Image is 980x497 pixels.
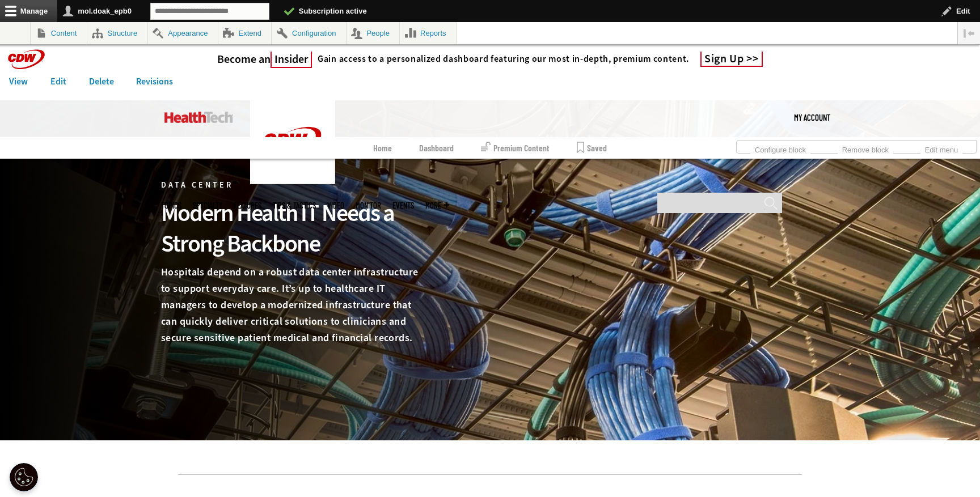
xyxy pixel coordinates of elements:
a: Appearance [148,22,218,44]
a: People [347,22,400,44]
div: Modern Health IT Needs a Strong Backbone [161,198,424,259]
a: Saved [577,137,607,159]
div: Cookie Settings [10,463,38,491]
a: Content [31,22,87,44]
a: Premium Content [481,137,550,159]
a: Edit menu [920,142,962,155]
a: My Account [794,100,830,134]
a: Delete [80,73,123,90]
p: Hospitals depend on a robust data center infrastructure to support everyday care. It’s up to heal... [161,264,424,346]
a: Configuration [272,22,345,44]
a: CDW [250,175,335,187]
h3: Become an [217,52,312,66]
a: Remove block [838,142,893,155]
a: Dashboard [419,137,454,159]
a: MonITor [356,201,381,210]
button: Open Preferences [10,463,38,491]
a: Sign Up [700,52,763,67]
span: More [425,201,449,210]
a: Gain access to a personalized dashboard featuring our most in-depth, premium content. [312,53,689,65]
a: Video [327,201,344,210]
a: Edit [41,73,75,90]
a: Tips & Tactics [273,201,316,210]
a: Become anInsider [217,52,312,66]
img: Home [250,100,335,184]
a: Configure block [750,142,810,155]
a: Revisions [127,73,182,90]
h4: Gain access to a personalized dashboard featuring our most in-depth, premium content. [318,53,689,65]
a: Reports [400,22,456,44]
a: Home [373,137,392,159]
div: User menu [794,100,830,134]
img: Home [164,112,233,123]
button: Vertical orientation [958,22,980,44]
span: Topics [161,201,181,210]
a: Extend [218,22,272,44]
a: Structure [87,22,147,44]
a: Features [234,201,261,210]
span: Specialty [193,201,222,210]
a: Events [392,201,414,210]
span: Insider [271,52,312,68]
